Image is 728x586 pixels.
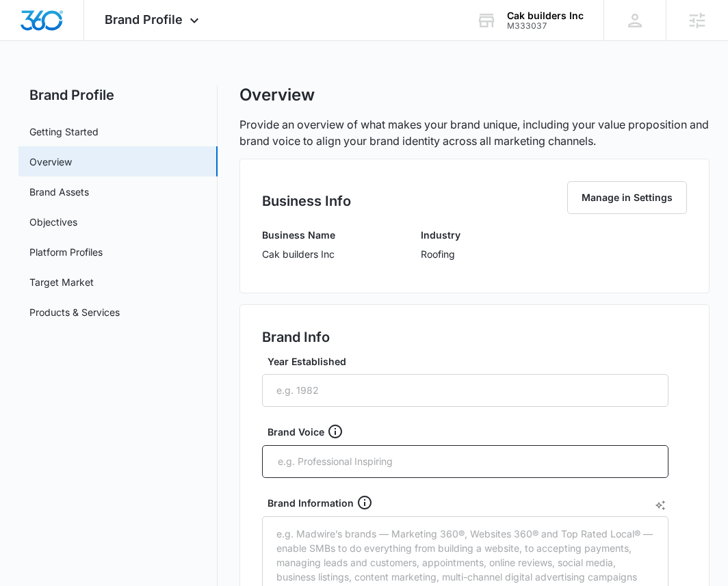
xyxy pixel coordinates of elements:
div: account name [507,10,584,21]
a: Brand Assets [29,185,89,199]
h2: Brand Info [262,327,330,347]
label: Year Established [268,354,674,369]
h1: Overview [239,85,315,105]
h2: Brand Profile [18,85,218,105]
input: e.g. Professional Inspiring [276,451,657,472]
p: Roofing [421,247,460,261]
input: e.g. 1982 [262,374,668,407]
a: Objectives [29,215,77,229]
a: Getting Started [29,124,99,139]
p: Provide an overview of what makes your brand unique, including your value proposition and brand v... [239,116,710,149]
div: Brand Voice [268,423,674,440]
a: Overview [29,155,72,169]
div: Brand Information [268,494,674,511]
h3: Industry [421,228,460,242]
a: Products & Services [29,305,120,319]
div: account id [507,21,584,31]
button: AI Text Generator [655,500,666,511]
button: Manage in Settings [567,181,687,214]
h3: Business Name [262,228,335,242]
p: Cak builders Inc [262,247,335,261]
h2: Business Info [262,191,351,211]
span: Brand Profile [105,12,183,27]
a: Platform Profiles [29,245,103,259]
a: Target Market [29,275,94,289]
